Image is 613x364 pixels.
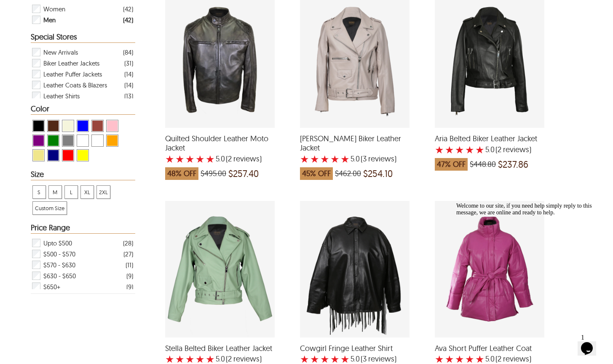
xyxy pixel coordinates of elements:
[33,202,67,214] span: Custom Size
[43,69,102,79] span: Leather Puffer Jackets
[106,120,118,132] div: View Pink New Arrivals
[165,167,198,180] span: 48% OFF
[31,3,134,14] div: Filter Women New Arrivals
[77,149,89,161] div: View Yellow New Arrivals
[330,355,340,363] label: 4 rating
[64,185,78,199] div: View L New Arrivals
[175,355,185,363] label: 2 rating
[43,281,60,292] span: $650+
[32,135,45,147] div: View Purple New Arrivals
[465,145,474,154] label: 4 rating
[435,145,444,154] label: 1 rating
[361,355,367,363] span: (3
[91,135,104,147] div: View White New Arrivals
[31,58,134,69] div: Filter Biker Leather Jackets New Arrivals
[3,3,139,16] span: Welcome to our site, if you need help simply reply to this message, we are online and ready to help.
[80,185,94,199] div: View XL New Arrivals
[185,155,195,163] label: 3 rating
[123,4,133,14] div: ( 42 )
[165,155,174,163] label: 1 rating
[106,135,118,147] div: View Orange New Arrivals
[165,134,275,152] span: Quilted Shoulder Leather Moto Jacket
[228,169,259,178] span: $257.40
[320,355,329,363] label: 3 rating
[48,185,62,199] div: View M New Arrivals
[47,135,59,147] div: View Green New Arrivals
[435,344,544,353] span: Ava Short Puffer Leather Coat
[43,58,99,69] span: Biker Leather Jackets
[31,237,134,248] div: Filter Upto $500 New Arrivals
[216,155,225,163] label: 5.0
[226,355,232,363] span: (2
[367,355,394,363] span: reviews
[175,155,185,163] label: 2 rating
[455,145,464,154] label: 3 rating
[330,155,340,163] label: 4 rating
[165,344,275,353] span: Stella Belted Biker Leather Jacket
[445,355,454,363] label: 2 rating
[300,122,410,184] a: Nora Belted Biker Leather Jacket with a 5 Star Rating 3 Product Review which was at a price of $4...
[475,355,485,363] label: 5 rating
[62,120,74,132] div: View Beige New Arrivals
[475,145,485,154] label: 5 rating
[195,355,205,363] label: 4 rating
[470,160,496,169] span: $448.80
[310,355,319,363] label: 2 rating
[3,3,155,17] div: Welcome to our site, if you need help simply reply to this message, we are online and ready to help.
[31,270,134,281] div: Filter $630 - $650 New Arrivals
[124,80,133,90] div: ( 14 )
[195,155,205,163] label: 4 rating
[363,169,393,178] span: $254.10
[495,145,531,154] span: )
[123,249,133,259] div: ( 27 )
[206,355,215,363] label: 5 rating
[43,47,78,58] span: New Arrivals
[300,167,333,180] span: 45% OFF
[453,199,605,326] iframe: chat widget
[43,90,80,101] span: Leather Shirts
[31,170,136,180] div: Heading Filter New Arrivals by Size
[91,120,104,132] div: View Cognac New Arrivals
[465,355,474,363] label: 4 rating
[300,155,309,163] label: 1 rating
[340,155,350,163] label: 5 rating
[77,135,89,147] div: View One Color New Arrivals
[335,169,361,178] span: $462.00
[31,248,134,259] div: Filter $500 - $570 New Arrivals
[123,47,133,58] div: ( 84 )
[97,186,110,198] span: 2XL
[123,15,133,25] div: ( 42 )
[232,155,260,163] span: reviews
[185,355,195,363] label: 3 rating
[435,122,544,175] a: Aria Belted Biker Leather Jacket with a 5 Star Rating 2 Product Review which was at a price of $4...
[501,355,529,363] span: reviews
[31,33,136,43] div: Heading Filter New Arrivals by Special Stores
[62,135,74,147] div: View Grey New Arrivals
[498,160,528,169] span: $237.86
[31,79,134,90] div: Filter Leather Coats & Blazers New Arrivals
[455,355,464,363] label: 3 rating
[495,355,531,363] span: )
[124,58,133,69] div: ( 31 )
[43,270,76,281] span: $630 - $650
[47,149,59,161] div: View Navy New Arrivals
[495,145,501,154] span: (2
[126,260,133,270] div: ( 11 )
[232,355,260,363] span: reviews
[361,355,396,363] span: )
[435,158,468,171] span: 47% OFF
[226,155,232,163] span: (2
[32,201,67,215] div: View Custom Size New Arrivals
[124,69,133,79] div: ( 14 )
[31,47,134,58] div: Filter New Arrivals New Arrivals
[47,120,59,132] div: View Brown ( Brand Color ) New Arrivals
[43,3,65,14] span: Women
[31,224,136,234] div: Heading Filter New Arrivals by Price Range
[31,281,134,292] div: Filter $650+ New Arrivals
[485,145,495,154] label: 5.0
[77,120,89,132] div: View Blue New Arrivals
[578,330,605,356] iframe: chat widget
[32,120,45,132] div: View Black New Arrivals
[33,186,46,198] span: S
